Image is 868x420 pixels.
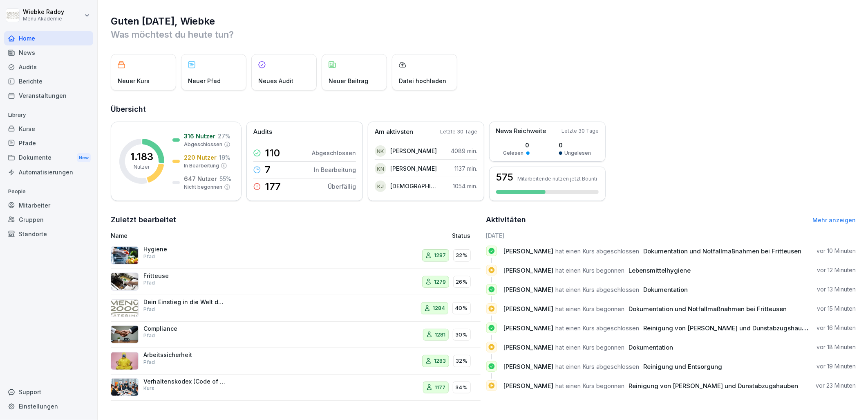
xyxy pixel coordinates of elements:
[556,266,625,274] span: hat einen Kurs begonnen
[111,378,139,396] img: hh3kvobgi93e94d22i1c6810.png
[817,266,856,274] p: vor 12 Minuten
[375,163,386,174] div: KN
[433,304,445,312] p: 1284
[556,324,640,332] span: hat einen Kurs abgeschlossen
[265,148,280,158] p: 110
[218,132,230,140] p: 27 %
[184,183,222,191] p: Nicht begonnen
[486,231,856,240] h6: [DATE]
[503,343,554,351] span: [PERSON_NAME]
[390,164,437,173] p: [PERSON_NAME]
[134,163,150,171] p: Nutzer
[375,181,386,192] div: KJ
[184,153,217,162] p: 220 Nutzer
[219,153,230,162] p: 19 %
[111,231,344,240] p: Name
[390,147,437,155] p: [PERSON_NAME]
[503,266,554,274] span: [PERSON_NAME]
[399,77,446,85] p: Datei hochladen
[496,172,513,182] h3: 575
[143,325,225,332] p: Compliance
[4,88,93,103] a: Veranstaltungen
[644,363,723,370] span: Reinigung und Entsorgung
[4,31,93,45] div: Home
[434,251,446,260] p: 1287
[4,60,93,74] a: Audits
[111,322,481,348] a: CompliancePfad128130%
[454,164,477,173] p: 1137 min.
[456,251,468,260] p: 32%
[440,128,477,135] p: Letzte 30 Tage
[111,242,481,269] a: HygienePfad128732%
[118,77,150,85] p: Neuer Kurs
[143,253,155,260] p: Pfad
[435,331,446,339] p: 1281
[4,136,93,150] a: Pfade
[143,359,155,366] p: Pfad
[453,182,477,190] p: 1054 min.
[4,74,93,88] a: Berichte
[328,182,356,191] p: Überfällig
[816,382,856,390] p: vor 23 Minuten
[644,286,688,294] span: Dokumentation
[629,305,787,313] span: Dokumentation und Notfallmaßnahmen bei Fritteusen
[503,149,524,157] p: Gelesen
[329,77,368,85] p: Neuer Beitrag
[644,247,802,255] span: Dokumentation und Notfallmaßnahmen bei Fritteusen
[111,295,481,322] a: Dein Einstieg in die Welt der Menü 2000 AkademiePfad128440%
[23,9,64,16] p: Wiebke Radoy
[486,214,526,226] h2: Aktivitäten
[4,385,93,399] div: Support
[496,126,546,136] p: News Reichweite
[451,147,477,155] p: 4089 min.
[4,185,93,198] p: People
[456,384,468,392] p: 34%
[188,77,221,85] p: Neuer Pfad
[111,269,481,296] a: FritteusePfad127926%
[143,246,225,253] p: Hygiene
[375,145,386,157] div: NK
[130,152,153,162] p: 1.183
[111,15,856,28] h1: Guten [DATE], Wiebke
[434,278,446,286] p: 1279
[258,77,293,85] p: Neues Audit
[629,343,673,351] span: Dokumentation
[559,141,591,149] p: 0
[111,214,481,226] h2: Zuletzt bearbeitet
[390,182,437,190] p: [DEMOGRAPHIC_DATA][PERSON_NAME]
[812,217,856,224] a: Mehr anzeigen
[265,165,271,175] p: 7
[143,272,225,280] p: Fritteuse
[503,286,554,294] span: [PERSON_NAME]
[456,331,468,339] p: 30%
[4,150,93,165] a: DokumenteNew
[253,127,272,137] p: Audits
[4,45,93,60] a: News
[23,16,64,22] p: Menü Akademie
[4,122,93,136] a: Kurse
[265,182,281,192] p: 177
[184,141,222,148] p: Abgeschlossen
[4,212,93,227] a: Gruppen
[503,247,554,255] span: [PERSON_NAME]
[143,385,154,392] p: Kurs
[556,247,640,255] span: hat einen Kurs abgeschlossen
[143,306,155,313] p: Pfad
[4,108,93,122] p: Library
[77,153,91,163] div: New
[219,174,231,183] p: 55 %
[312,149,356,157] p: Abgeschlossen
[817,324,856,332] p: vor 16 Minuten
[4,198,93,212] a: Mitarbeiter
[375,127,413,137] p: Am aktivsten
[111,104,856,115] h2: Übersicht
[817,285,856,294] p: vor 13 Minuten
[314,165,356,174] p: In Bearbeitung
[4,227,93,241] a: Standorte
